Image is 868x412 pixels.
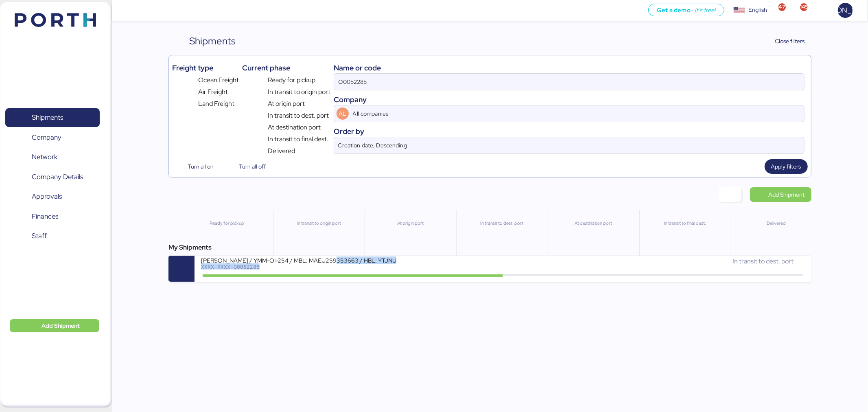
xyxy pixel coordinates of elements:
button: Add Shipment [10,319,99,332]
span: Add Shipment [769,190,805,199]
div: Ready for pickup [185,220,269,227]
button: Apply filters [765,159,808,174]
span: AL [339,109,347,118]
div: Name or code [334,62,805,73]
span: At origin port [268,99,305,109]
a: Finances [5,207,100,226]
a: Staff [5,227,100,245]
div: Freight type [172,62,238,73]
button: Turn all on [172,159,220,174]
div: At origin port [368,220,452,227]
div: In transit to origin port [277,220,361,227]
span: Turn all on [188,162,214,171]
span: Land Freight [198,99,234,109]
div: [PERSON_NAME] / YMM-OI-254 / MBL: MAEU259353663 / HBL: YTJNUM100184 / FCL [201,256,396,263]
span: In transit to origin port [268,87,330,97]
span: Approvals [32,191,62,202]
div: English [748,6,767,14]
div: Order by [334,126,805,137]
button: Turn all off [223,159,272,174]
div: Current phase [242,62,330,73]
span: Ready for pickup [268,75,315,85]
div: In transit to dest. port [460,220,544,227]
div: XXXX-XXXX-O0052285 [201,264,396,270]
a: Approvals [5,187,100,206]
span: Finances [32,210,58,222]
a: Company Details [5,168,100,186]
div: At destination port [551,220,635,227]
span: Company [32,131,61,143]
span: In transit to dest. port [268,111,329,121]
input: AL [351,105,781,122]
a: Add Shipment [750,187,811,202]
span: Shipments [32,112,63,123]
span: Apply filters [771,162,801,171]
span: Staff [32,230,47,242]
div: Company [334,94,805,105]
span: Network [32,151,57,163]
span: Company Details [32,171,83,183]
span: Turn all off [239,162,266,171]
span: Air Freight [198,87,228,97]
div: Shipments [189,34,236,48]
a: Shipments [5,108,100,127]
span: Ocean Freight [198,75,239,85]
button: Close filters [759,34,811,48]
span: In transit to dest. port [732,257,794,265]
span: Delivered [268,146,295,156]
span: In transit to final dest. [268,134,328,144]
div: In transit to final dest. [643,220,727,227]
div: Delivered [735,220,818,227]
button: Menu [117,4,131,18]
span: At destination port [268,123,321,132]
div: My Shipments [168,243,811,252]
a: Company [5,128,100,147]
span: Close filters [775,36,805,46]
span: Add Shipment [42,321,80,331]
a: Network [5,148,100,167]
